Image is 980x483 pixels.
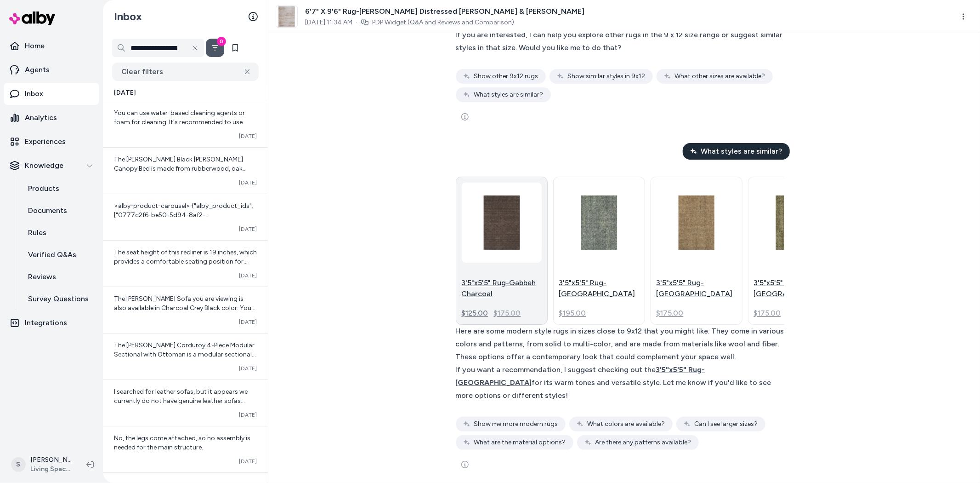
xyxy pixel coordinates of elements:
[217,37,226,46] div: 0
[559,277,639,299] p: 3'5"x5'5" Rug-[GEOGRAPHIC_DATA]
[474,72,538,81] span: Show other 9x12 rugs
[19,222,99,244] a: Rules
[372,18,514,27] a: PDP Widget (Q&A and Reviews and Comparison)
[568,72,646,81] span: Show similar styles in 9x12
[28,271,56,282] p: Reviews
[25,317,67,328] p: Integrations
[754,308,781,319] span: $175.00
[4,312,99,334] a: Integrations
[494,308,521,319] span: $175.00
[114,88,136,98] span: [DATE]
[456,455,474,474] button: See more
[25,40,45,52] p: Home
[25,136,66,147] p: Experiences
[456,325,784,363] div: Here are some modern style rugs in sizes close to 9x12 that you might like. They come in various ...
[675,72,765,81] span: What other sizes are available?
[4,35,99,57] a: Home
[657,277,736,299] p: 3'5"x5'5" Rug-[GEOGRAPHIC_DATA]
[103,101,268,147] a: You can use water-based cleaning agents or foam for cleaning. It's recommended to use distilled w...
[28,205,67,216] p: Documents
[595,438,691,447] span: Are there any patterns available?
[114,10,142,23] h2: Inbox
[462,308,488,319] div: $125.00
[4,131,99,153] a: Experiences
[239,225,257,233] span: [DATE]
[103,194,268,240] a: <alby-product-carousel> {"alby_product_ids":["0777c2f6-be50-5d94-8af2-f6d3f3de173c","3f7e21f1-2b2...
[28,293,89,305] p: Survey Questions
[4,83,99,105] a: Inbox
[462,277,542,299] p: 3'5"x5'5" Rug-Gabbeh Charcoal
[456,29,784,54] div: If you are interested, I can help you explore other rugs in the 9 x 12 size range or suggest simi...
[695,420,758,429] span: Can I see larger sizes?
[114,155,247,200] span: The [PERSON_NAME] Black [PERSON_NAME] Canopy Bed is made from rubberwood, oak veneer, and feature...
[239,365,257,372] span: [DATE]
[553,177,645,325] a: 3'5"x5'5" Rug-Veracruz Lakeview3'5"x5'5" Rug-[GEOGRAPHIC_DATA]$195.00
[6,450,79,479] button: S[PERSON_NAME]Living Spaces
[112,63,259,81] button: Clear filters
[651,177,742,325] a: 3'5"x5'5" Rug-Veracruz Desert3'5"x5'5" Rug-[GEOGRAPHIC_DATA]$175.00
[239,411,257,419] span: [DATE]
[25,64,50,75] p: Agents
[19,288,99,310] a: Survey Questions
[701,146,782,157] span: What styles are similar?
[4,59,99,81] a: Agents
[754,277,834,299] p: 3'5"x5'5" Rug-[GEOGRAPHIC_DATA]
[239,318,257,326] span: [DATE]
[305,18,352,27] span: [DATE] 11:34 AM
[474,420,558,429] span: Show me more modern rugs
[305,6,584,17] span: 6'7" X 9'6" Rug-[PERSON_NAME] Distressed [PERSON_NAME] & [PERSON_NAME]
[657,308,684,319] span: $175.00
[9,11,55,25] img: alby Logo
[25,160,63,171] p: Knowledge
[19,244,99,266] a: Verified Q&As
[239,458,257,465] span: [DATE]
[474,90,544,99] span: What styles are similar?
[19,178,99,200] a: Products
[456,363,784,402] div: If you want a recommendation, I suggest checking out the for its warm tones and versatile style. ...
[276,6,297,27] img: 383307_signature_01.jpg
[114,341,256,441] span: The [PERSON_NAME] Corduroy 4-Piece Modular Sectional with Ottoman is a modular sectional composed...
[103,240,268,287] a: The seat height of this recliner is 19 inches, which provides a comfortable seating position for ...
[239,132,257,140] span: [DATE]
[474,438,566,447] span: What are the material options?
[239,179,257,186] span: [DATE]
[28,249,76,260] p: Verified Q&As
[28,227,46,238] p: Rules
[114,248,257,275] span: The seat height of this recliner is 19 inches, which provides a comfortable seating position for ...
[754,195,834,249] img: 3'5"x5'5" Rug-Veracruz Basil
[103,426,268,472] a: No, the legs come attached, so no assembly is needed for the main structure.[DATE]
[114,202,257,357] span: <alby-product-carousel> {"alby_product_ids":["0777c2f6-be50-5d94-8af2-f6d3f3de173c","3f7e21f1-2b2...
[103,287,268,333] a: The [PERSON_NAME] Sofa you are viewing is also available in Charcoal Grey Black color. You can ch...
[456,177,548,325] a: 3'5"x5'5" Rug-Gabbeh Charcoal3'5"x5'5" Rug-Gabbeh Charcoal$125.00$175.00
[559,195,639,249] img: 3'5"x5'5" Rug-Veracruz Lakeview
[103,379,268,426] a: I searched for leather sofas, but it appears we currently do not have genuine leather sofas avail...
[28,183,59,194] p: Products
[114,295,256,404] span: The [PERSON_NAME] Sofa you are viewing is also available in Charcoal Grey Black color. You can ch...
[30,455,72,465] p: [PERSON_NAME]
[239,272,257,279] span: [DATE]
[25,112,57,123] p: Analytics
[4,107,99,129] a: Analytics
[30,465,72,474] span: Living Spaces
[356,18,357,27] span: ·
[657,195,736,249] img: 3'5"x5'5" Rug-Veracruz Desert
[456,108,474,126] button: See more
[19,200,99,222] a: Documents
[103,147,268,194] a: The [PERSON_NAME] Black [PERSON_NAME] Canopy Bed is made from rubberwood, oak veneer, and feature...
[19,266,99,288] a: Reviews
[462,195,542,249] img: 3'5"x5'5" Rug-Gabbeh Charcoal
[748,177,840,325] a: 3'5"x5'5" Rug-Veracruz Basil3'5"x5'5" Rug-[GEOGRAPHIC_DATA]$175.00
[11,457,26,472] span: S
[206,39,224,57] button: Filter
[114,388,256,460] span: I searched for leather sofas, but it appears we currently do not have genuine leather sofas avail...
[25,88,43,99] p: Inbox
[103,333,268,379] a: The [PERSON_NAME] Corduroy 4-Piece Modular Sectional with Ottoman is a modular sectional composed...
[114,434,250,451] span: No, the legs come attached, so no assembly is needed for the main structure.
[4,155,99,177] button: Knowledge
[588,420,665,429] span: What colors are available?
[559,308,586,319] span: $195.00
[114,109,247,135] span: You can use water-based cleaning agents or foam for cleaning. It's recommended to use distilled w...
